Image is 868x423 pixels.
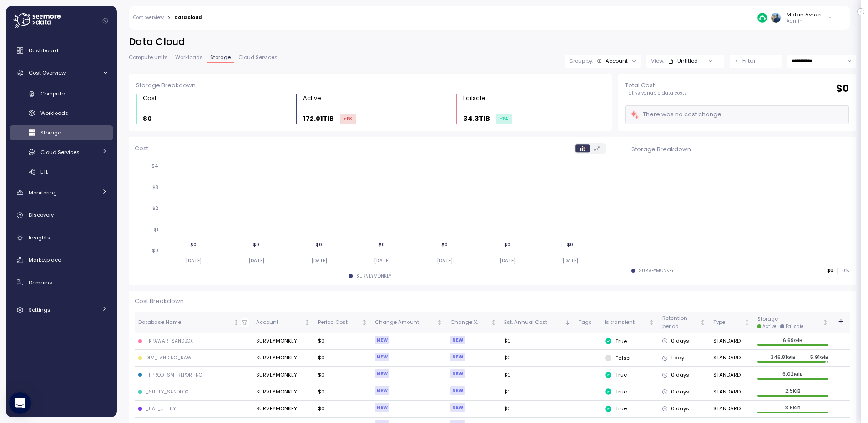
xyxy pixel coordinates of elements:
td: SURVEYMONKEY [252,333,314,350]
div: _UAT_UTILITY [146,406,176,412]
div: There was no cost change [630,109,722,120]
div: 0 days [662,371,706,379]
h2: $ 0 [836,82,849,95]
td: $0 [314,367,371,383]
tspan: [DATE] [248,258,264,264]
td: SURVEYMONKEY [252,401,314,418]
th: Period CostNot sorted [314,312,371,333]
div: SURVEYMONKEY [639,268,674,274]
div: NEW [375,336,389,344]
td: STANDARD [710,333,754,350]
div: SURVEYMONKEY [356,273,391,279]
div: Not sorted [700,319,706,326]
div: Not sorted [304,319,310,326]
span: Cloud Services [238,55,278,60]
div: NEW [450,336,465,344]
tspan: $0 [441,242,448,248]
tspan: [DATE] [311,258,327,264]
span: ETL [40,168,48,175]
th: Change %Not sorted [446,312,500,333]
div: +1 % [340,114,356,124]
p: 2.5KiB [757,387,828,394]
a: Discovery [10,206,113,224]
div: -1 % [496,114,512,124]
tspan: $0 [504,242,510,248]
td: SURVEYMONKEY [252,367,314,383]
div: Change % [450,318,490,327]
a: Workloads [10,106,113,121]
p: 6.69GiB [757,337,828,344]
th: RetentionperiodNot sorted [658,312,709,333]
div: 0 days [662,405,706,413]
div: Not sorted [822,319,828,326]
tspan: [DATE] [562,258,578,264]
p: False [616,354,630,362]
p: Group by: [569,57,593,65]
p: $0 [143,114,152,124]
tspan: [DATE] [499,258,515,264]
p: 3.5KiB [757,404,828,411]
th: AccountNot sorted [252,312,314,333]
a: Settings [10,301,113,319]
p: True [616,405,627,412]
p: True [616,371,627,378]
div: 1 day [662,354,706,362]
div: NEW [375,386,389,395]
div: Account [256,318,303,327]
span: Cost Overview [29,69,66,76]
p: Cost [135,144,148,153]
tspan: $2 [152,206,158,212]
span: Compute [40,90,65,97]
tspan: $0 [316,242,322,248]
tspan: $0 [152,248,158,254]
a: Compute [10,86,113,101]
tspan: [DATE] [373,258,389,264]
span: Marketplace [29,256,61,264]
p: Total Cost [625,81,687,90]
div: NEW [375,353,389,361]
th: StorageActiveFailsafeNot sorted [754,312,832,333]
div: NEW [450,353,465,361]
span: Dashboard [29,47,58,54]
a: Cost Overview [10,64,113,82]
div: DEV_LANDING_RAW [146,355,192,361]
span: Workloads [40,109,68,117]
p: 5.91GiB [810,353,828,361]
h2: Data Cloud [129,35,856,49]
p: Flat vs variable data costs [625,90,687,96]
div: Failsafe [786,323,804,330]
div: Active [303,94,321,103]
tspan: $4 [151,164,158,169]
div: Tags [579,318,597,327]
div: Change Amount [375,318,435,327]
tspan: $3 [152,184,158,190]
div: NEW [450,386,465,395]
div: Account [606,57,628,65]
p: Admin [787,18,822,25]
p: 34.3TiB [463,114,490,124]
p: Cost Breakdown [135,297,850,306]
td: STANDARD [710,350,754,367]
td: STANDARD [710,401,754,418]
span: Monitoring [29,189,57,196]
a: Marketplace [10,251,113,269]
td: SURVEYMONKEY [252,350,314,367]
a: Cloud Services [10,144,113,159]
p: 172.01TiB [303,114,334,124]
img: ALV-UjVfSksKmUoXBNaDrFeS3Qi9tPjXMD7TSeXz2n-7POgtYERKmkpmgmFt31zyHvQOLKmUN4fZwhU0f2ISfnbVWZ2oxC16Y... [771,13,781,22]
div: Not sorted [490,319,497,326]
div: Storage Breakdown [136,81,604,90]
div: _SHILPY_SANDBOX [146,389,188,395]
p: True [616,338,627,345]
div: Sorted descending [565,319,571,326]
tspan: $0 [378,242,385,248]
td: $0 [314,383,371,400]
span: Settings [29,306,50,314]
div: Not sorted [361,319,368,326]
span: Insights [29,234,50,241]
div: Storage [757,315,821,329]
td: $ 0 [500,401,575,418]
p: 346.81GiB [757,353,809,361]
a: Domains [10,274,113,292]
div: NEW [450,369,465,378]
